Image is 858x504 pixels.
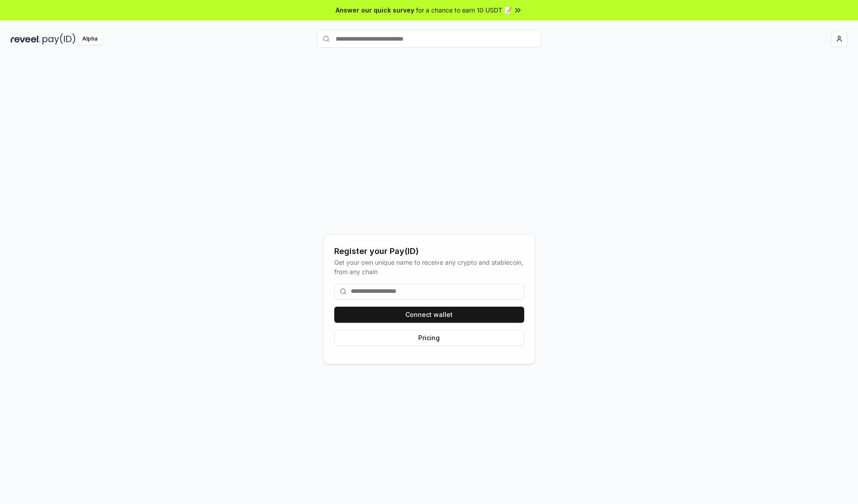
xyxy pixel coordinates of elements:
button: Pricing [334,330,524,346]
img: pay_id [42,33,76,45]
span: Answer our quick survey [336,5,414,15]
img: reveel_dark [11,33,41,45]
button: Connect wallet [334,307,524,323]
div: Get your own unique name to receive any crypto and stablecoin, from any chain [334,258,524,276]
span: for a chance to earn 10 USDT 📝 [416,5,512,15]
div: Alpha [77,33,102,45]
div: Register your Pay(ID) [334,245,524,258]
